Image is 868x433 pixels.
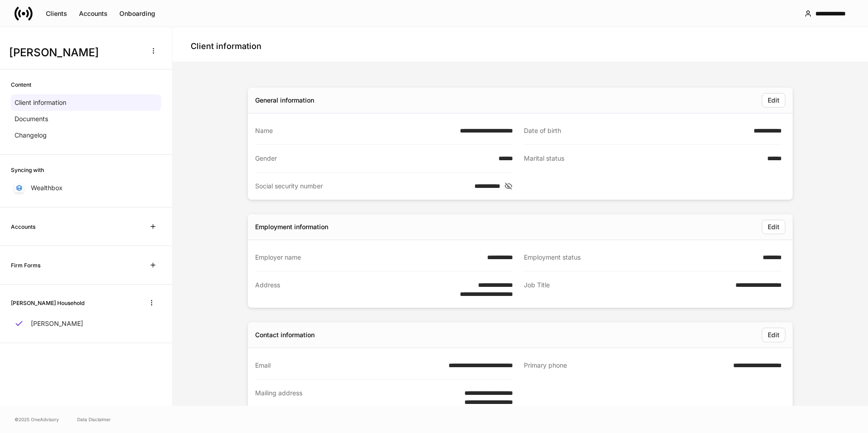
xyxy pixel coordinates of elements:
[77,416,111,423] a: Data Disclaimer
[762,328,785,342] button: Edit
[762,93,785,108] button: Edit
[255,126,454,135] div: Name
[31,319,83,328] p: [PERSON_NAME]
[255,96,314,105] div: General information
[255,389,459,407] div: Mailing address
[524,126,748,135] div: Date of birth
[524,280,730,299] div: Job Title
[191,41,261,52] h4: Client information
[11,222,35,231] h6: Accounts
[46,10,67,17] div: Clients
[15,114,48,123] p: Documents
[9,45,140,60] h3: [PERSON_NAME]
[11,299,84,307] h6: [PERSON_NAME] Household
[11,111,161,127] a: Documents
[768,224,779,230] div: Edit
[255,182,469,191] div: Social security number
[11,315,161,332] a: [PERSON_NAME]
[11,166,44,174] h6: Syncing with
[768,97,779,103] div: Edit
[11,80,31,89] h6: Content
[11,94,161,111] a: Client information
[79,10,108,17] div: Accounts
[768,332,779,338] div: Edit
[762,220,785,234] button: Edit
[255,253,482,262] div: Employer name
[119,10,155,17] div: Onboarding
[255,154,493,163] div: Gender
[524,253,757,262] div: Employment status
[15,98,66,107] p: Client information
[15,416,59,423] span: © 2025 OneAdvisory
[40,6,73,21] button: Clients
[255,361,443,370] div: Email
[255,222,328,231] div: Employment information
[255,280,454,299] div: Address
[524,154,762,163] div: Marital status
[31,183,63,192] p: Wealthbox
[73,6,113,21] button: Accounts
[524,361,728,370] div: Primary phone
[113,6,161,21] button: Onboarding
[11,127,161,143] a: Changelog
[15,131,47,140] p: Changelog
[255,330,315,340] div: Contact information
[11,180,161,196] a: Wealthbox
[11,261,40,270] h6: Firm Forms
